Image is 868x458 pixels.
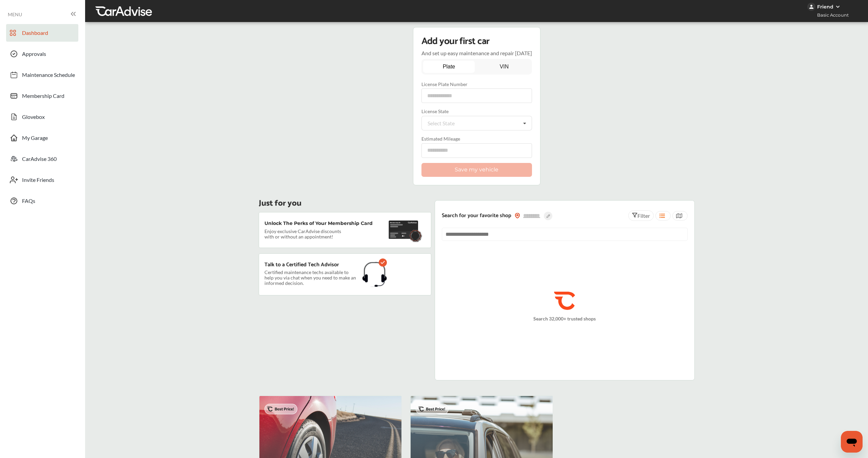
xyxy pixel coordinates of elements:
a: Dashboard [6,24,78,42]
a: Approvals [6,45,78,63]
div: Select State [428,121,455,126]
p: Search 32,000+ trusted shops [533,316,596,321]
img: location_vector_orange.38f05af8.svg [515,213,520,218]
img: jVpblrzwTbfkPYzPPzSLxeg0AAAAASUVORK5CYII= [807,3,815,11]
img: WGsFRI8htEPBVLJbROoPRyZpYNWhNONpIPPETTm6eUC0GeLEiAAAAAElFTkSuQmCC [835,4,841,9]
span: Maintenance Schedule [22,71,75,80]
label: License Plate Number [421,81,532,87]
p: And set up easy maintenance and repair [DATE] [421,50,532,56]
span: Invite Friends [22,176,54,185]
img: badge.f18848ea.svg [409,229,422,242]
label: Estimated Mileage [421,136,532,142]
span: Glovebox [22,113,45,122]
a: Maintenance Schedule [6,66,78,84]
a: My Garage [6,129,78,147]
span: Basic Account [808,12,854,19]
p: Add your first car [421,36,490,47]
span: MENU [8,12,22,17]
p: Search for your favorite shop [442,213,511,219]
img: check-icon.521c8815.svg [379,258,387,267]
a: Plate [423,61,475,73]
div: Friend [817,4,833,10]
p: Certified maintenance techs available to help you via chat when you need to make an informed deci... [264,271,357,285]
a: VIN [478,61,530,73]
p: Just for you [259,200,301,207]
span: Membership Card [22,92,64,101]
a: Glovebox [6,108,78,126]
iframe: Button to launch messaging window [841,431,863,453]
label: License State [421,108,532,114]
p: Talk to a Certified Tech Advisor [264,262,339,268]
a: FAQs [6,192,78,210]
p: Enjoy exclusive CarAdvise discounts with or without an appointment! [264,229,346,240]
img: maintenance-card.27cfeff5.svg [389,221,418,239]
a: CarAdvise 360 [6,150,78,168]
span: My Garage [22,134,48,143]
p: Unlock The Perks of Your Membership Card [264,221,373,226]
a: Invite Friends [6,171,78,189]
span: FAQs [22,197,35,206]
a: Membership Card [6,87,78,105]
span: CarAdvise 360 [22,155,57,164]
span: Approvals [22,50,46,59]
img: headphones.1b115f31.svg [362,262,387,287]
span: Filter [637,212,650,219]
span: Dashboard [22,29,48,38]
